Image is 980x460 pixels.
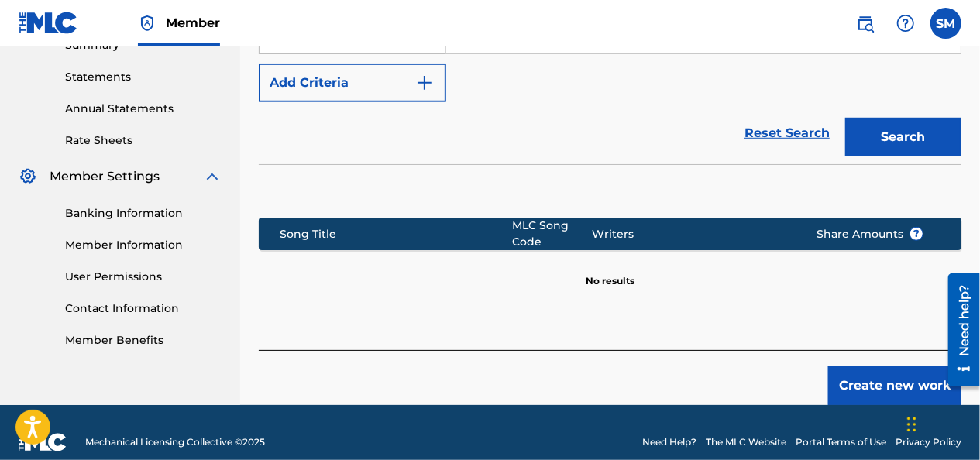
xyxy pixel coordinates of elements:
a: Statements [65,69,222,85]
img: logo [19,433,67,451]
div: Help [890,8,921,39]
a: The MLC Website [706,435,786,449]
div: MLC Song Code [512,218,592,250]
span: Member Settings [50,167,160,186]
a: Member Benefits [65,332,222,348]
a: Member Information [65,237,222,253]
div: Writers [592,226,793,242]
img: MLC Logo [19,12,78,34]
a: Need Help? [642,435,696,449]
button: Add Criteria [259,64,446,102]
a: Reset Search [737,116,837,150]
iframe: Chat Widget [903,386,980,460]
a: Public Search [850,8,881,39]
div: User Menu [930,8,961,39]
div: Drag [907,401,916,448]
span: Mechanical Licensing Collective © 2025 [85,435,265,449]
a: Contact Information [65,300,222,317]
img: expand [203,167,222,186]
img: 9d2ae6d4665cec9f34b9.svg [415,74,434,92]
img: help [896,14,915,33]
p: No results [586,256,634,288]
a: Privacy Policy [896,435,961,449]
a: Annual Statements [65,101,222,117]
div: Song Title [280,226,512,242]
a: Rate Sheets [65,132,222,149]
span: Share Amounts [817,226,923,242]
a: Banking Information [65,205,222,221]
span: Member [166,14,220,32]
img: Top Rightsholder [138,14,156,33]
img: Member Settings [19,167,37,186]
a: Portal Terms of Use [796,435,886,449]
img: search [856,14,875,33]
a: User Permissions [65,269,222,285]
button: Create new work [828,366,961,405]
button: Search [845,118,961,156]
iframe: Resource Center [937,268,980,393]
span: ? [910,228,923,240]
